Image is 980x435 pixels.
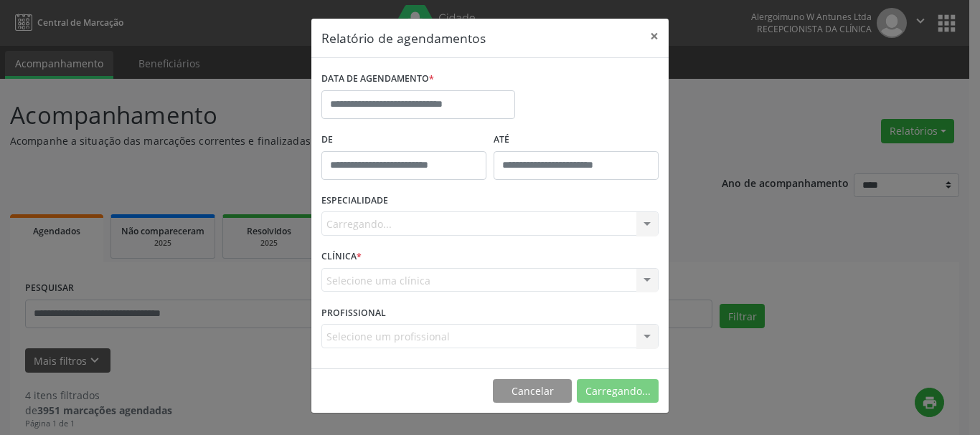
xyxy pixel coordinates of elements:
button: Close [640,19,669,54]
label: PROFISSIONAL [321,302,386,324]
button: Cancelar [493,379,572,403]
label: ATÉ [494,129,659,151]
label: De [321,129,486,151]
label: ESPECIALIDADE [321,190,388,212]
button: Carregando... [577,379,659,403]
label: CLÍNICA [321,246,362,268]
h5: Relatório de agendamentos [321,29,486,47]
label: DATA DE AGENDAMENTO [321,68,434,90]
